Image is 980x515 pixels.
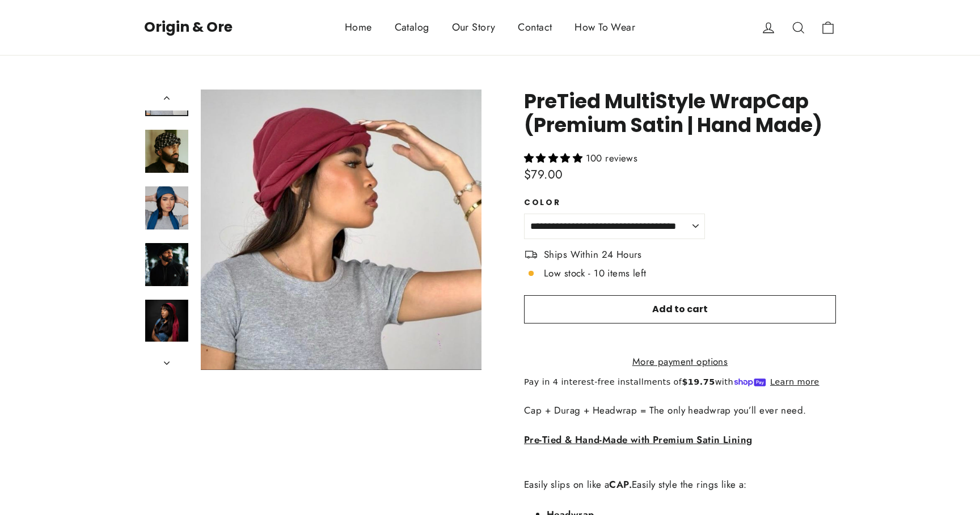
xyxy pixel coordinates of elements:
h1: PreTied MultiStyle WrapCap (Premium Satin | Hand Made) [524,90,836,137]
button: Add to cart [524,295,836,324]
span: 100 reviews [586,151,638,165]
p: Easily slips on like a Easily style the rings like a: [524,462,836,492]
span: 4.76 stars [524,151,586,165]
img: PreTied MultiStyle WrapCap (Premium Satin | Hand Made) [145,243,188,286]
strong: Pre-Tied & Hand-Made with Premium Satin Lining [524,433,753,446]
span: Low stock - 10 items left [544,266,647,281]
img: PreTied MultiStyle WrapCap (Premium Satin | Hand Made) [145,130,188,173]
span: $79.00 [524,166,563,183]
a: More payment options [524,354,836,369]
span: Add to cart [652,303,708,316]
a: Contact [506,14,563,41]
div: Primary [257,11,723,44]
a: Home [333,14,383,41]
a: Origin & Ore [144,17,233,37]
img: PreTied MultiStyle WrapCap (Premium Satin | Hand Made) [145,300,188,342]
a: Our Story [441,14,507,41]
a: Catalog [383,14,441,41]
strong: CAP. [609,478,632,491]
a: How To Wear [563,14,647,41]
img: PreTied MultiStyle WrapCap (Premium Satin | Hand Made) [145,186,188,229]
p: Cap + Durag + Headwrap = The only headwrap you’ll ever need. [524,403,836,418]
span: Ships Within 24 Hours [544,247,642,262]
label: Color [524,198,705,207]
